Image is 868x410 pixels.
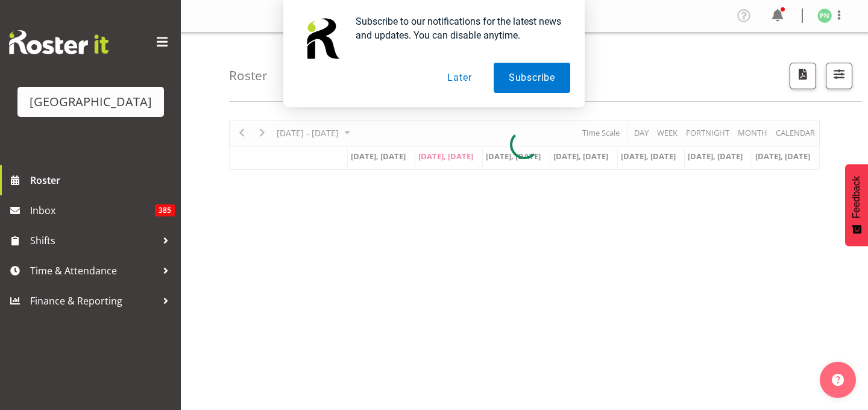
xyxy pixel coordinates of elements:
[851,176,862,218] span: Feedback
[30,201,155,219] span: Inbox
[30,262,157,280] span: Time & Attendance
[30,171,175,189] span: Roster
[832,374,844,386] img: help-xxl-2.png
[845,164,868,246] button: Feedback - Show survey
[155,204,175,216] span: 385
[494,63,570,93] button: Subscribe
[30,232,157,250] span: Shifts
[346,14,570,42] div: Subscribe to our notifications for the latest news and updates. You can disable anytime.
[30,292,157,310] span: Finance & Reporting
[298,14,346,63] img: notification icon
[432,63,486,93] button: Later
